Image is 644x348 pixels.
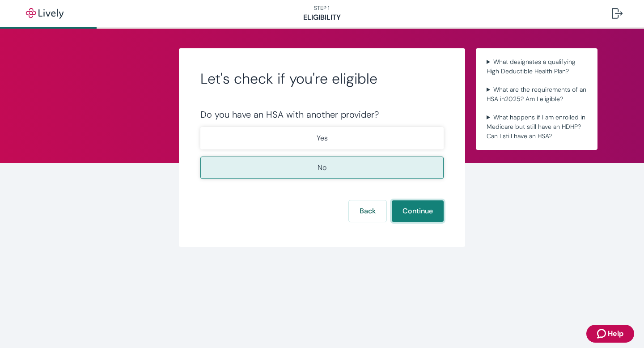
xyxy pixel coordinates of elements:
button: Back [349,200,386,222]
summary: What are the requirements of an HSA in2025? Am I eligible? [483,83,590,106]
h2: Let's check if you're eligible [200,70,444,88]
button: No [200,157,444,179]
button: Log out [605,3,630,24]
img: Lively [20,8,70,19]
p: Yes [317,133,328,144]
button: Zendesk support iconHelp [586,325,634,343]
p: No [318,162,326,173]
svg: Zendesk support icon [597,328,608,339]
summary: What designates a qualifying High Deductible Health Plan? [483,55,590,78]
div: Do you have an HSA with another provider? [200,109,444,120]
button: Yes [200,127,444,149]
button: Continue [392,200,444,222]
span: Help [608,328,623,339]
summary: What happens if I am enrolled in Medicare but still have an HDHP? Can I still have an HSA? [483,111,590,143]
